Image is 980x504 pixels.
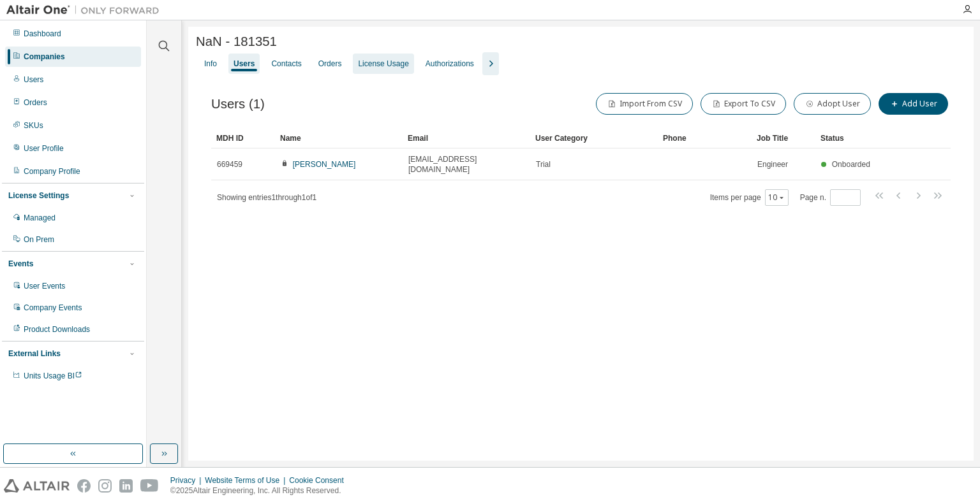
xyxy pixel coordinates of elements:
img: Altair One [6,4,166,17]
div: License Settings [8,191,69,201]
div: User Category [535,128,653,148]
div: SKUs [24,120,43,131]
div: Info [204,59,217,69]
div: Phone [663,128,746,148]
img: altair_logo.svg [4,479,70,493]
div: Users [24,75,43,85]
span: NaN - 181351 [196,34,277,49]
a: [PERSON_NAME] [293,160,356,169]
img: youtube.svg [140,479,159,493]
div: Status [820,128,874,148]
span: Engineer [757,159,788,169]
button: Export To CSV [701,93,786,115]
div: User Events [24,281,65,291]
span: Page n. [800,189,861,206]
div: Cookie Consent [289,475,351,486]
div: Authorizations [426,59,474,69]
button: Adopt User [794,93,871,115]
div: Orders [318,59,342,69]
div: Email [408,128,525,148]
span: 669459 [217,159,242,169]
div: Company Profile [24,166,80,176]
div: User Profile [24,143,64,154]
div: External Links [8,349,61,359]
img: instagram.svg [98,479,112,493]
div: Job Title [757,128,810,148]
div: Company Events [24,303,82,313]
div: Contacts [271,59,301,69]
div: Name [280,128,397,148]
span: Units Usage BI [24,371,82,380]
span: [EMAIL_ADDRESS][DOMAIN_NAME] [408,154,524,175]
span: Onboarded [832,160,870,169]
div: Orders [24,97,47,108]
p: © 2025 Altair Engineering, Inc. All Rights Reserved. [170,486,352,496]
span: Showing entries 1 through 1 of 1 [217,193,316,202]
div: MDH ID [216,128,270,148]
div: Privacy [170,475,205,486]
img: facebook.svg [77,479,91,493]
span: Users (1) [211,97,265,112]
span: Trial [536,159,551,169]
button: 10 [768,192,785,203]
span: Items per page [710,189,789,206]
img: linkedin.svg [119,479,133,493]
div: Product Downloads [24,324,90,335]
div: Managed [24,213,56,223]
button: Add User [879,93,948,115]
div: Website Terms of Use [205,475,289,486]
div: On Prem [24,234,54,245]
div: Dashboard [24,29,61,39]
div: License Usage [358,59,408,69]
div: Events [8,259,33,269]
div: Companies [24,52,65,62]
div: Users [234,59,255,69]
button: Import From CSV [596,93,693,115]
